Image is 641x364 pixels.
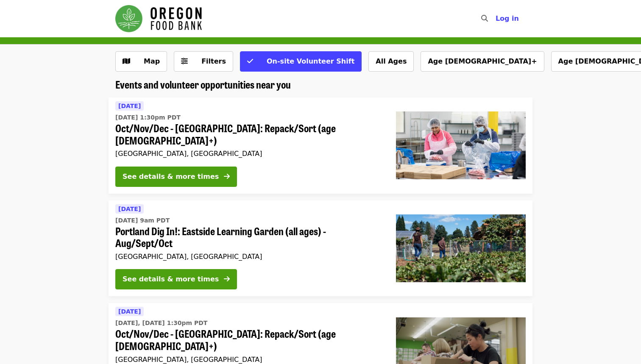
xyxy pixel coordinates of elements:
span: Log in [496,14,519,22]
button: See details & more times [115,167,237,187]
i: sliders-h icon [181,57,188,65]
button: See details & more times [115,269,237,289]
div: [GEOGRAPHIC_DATA], [GEOGRAPHIC_DATA] [115,356,382,364]
span: Map [144,57,160,65]
img: Portland Dig In!: Eastside Learning Garden (all ages) - Aug/Sept/Oct organized by Oregon Food Bank [396,214,526,282]
button: Log in [489,10,526,27]
i: arrow-right icon [224,172,230,181]
div: See details & more times [123,172,219,182]
span: [DATE] [118,103,141,109]
button: Age [DEMOGRAPHIC_DATA]+ [421,51,544,72]
span: Oct/Nov/Dec - [GEOGRAPHIC_DATA]: Repack/Sort (age [DEMOGRAPHIC_DATA]+) [115,122,382,147]
i: check icon [247,57,253,65]
time: [DATE] 9am PDT [115,216,170,225]
img: Oregon Food Bank - Home [115,5,202,32]
span: Oct/Nov/Dec - [GEOGRAPHIC_DATA]: Repack/Sort (age [DEMOGRAPHIC_DATA]+) [115,328,382,352]
span: [DATE] [118,308,141,315]
time: [DATE], [DATE] 1:30pm PDT [115,319,207,328]
input: Search [493,8,500,29]
button: All Ages [368,51,414,72]
div: [GEOGRAPHIC_DATA], [GEOGRAPHIC_DATA] [115,253,382,261]
div: [GEOGRAPHIC_DATA], [GEOGRAPHIC_DATA] [115,150,382,158]
time: [DATE] 1:30pm PDT [115,113,181,122]
i: search icon [481,14,488,22]
button: Show map view [115,51,167,72]
span: On-site Volunteer Shift [267,57,354,65]
span: Portland Dig In!: Eastside Learning Garden (all ages) - Aug/Sept/Oct [115,225,382,250]
span: [DATE] [118,206,141,212]
button: Filters (0 selected) [174,51,233,72]
a: See details for "Portland Dig In!: Eastside Learning Garden (all ages) - Aug/Sept/Oct" [109,200,532,297]
i: arrow-right icon [224,275,230,283]
i: map icon [123,57,130,65]
div: See details & more times [123,274,219,284]
button: On-site Volunteer Shift [240,51,362,72]
span: Events and volunteer opportunities near you [115,77,291,92]
img: Oct/Nov/Dec - Beaverton: Repack/Sort (age 10+) organized by Oregon Food Bank [396,111,526,179]
a: See details for "Oct/Nov/Dec - Beaverton: Repack/Sort (age 10+)" [109,97,532,194]
span: Filters [201,57,226,65]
